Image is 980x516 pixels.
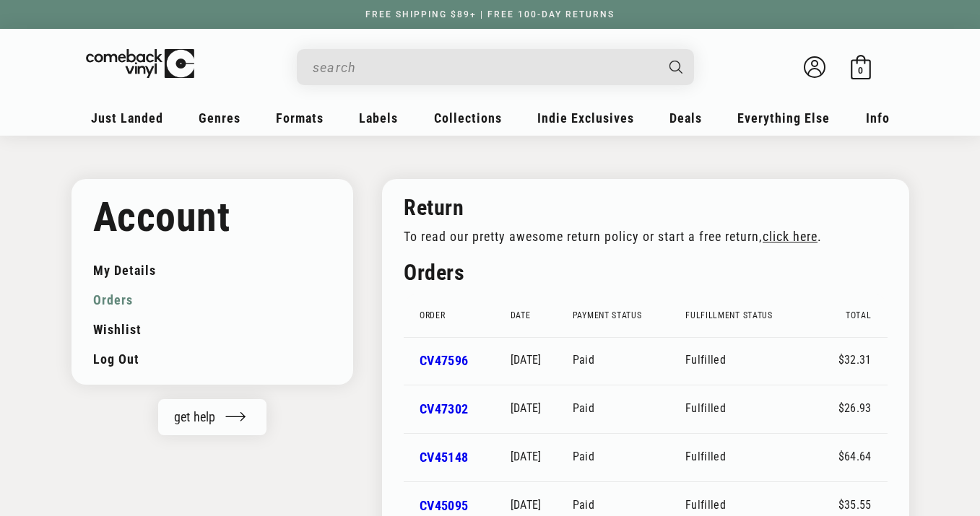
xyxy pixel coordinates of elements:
[511,450,542,463] time: [DATE]
[822,337,887,385] td: $32.31
[685,433,822,481] td: Fulfilled
[822,433,887,481] td: $64.64
[93,344,332,374] a: Log out
[93,285,332,315] a: Orders
[511,353,542,367] time: [DATE]
[93,255,332,285] a: My Details
[511,401,542,415] time: [DATE]
[404,229,864,244] p: To read our pretty awesome return policy or start a free return, .
[276,110,324,126] span: Formats
[737,110,830,126] span: Everything Else
[537,110,634,126] span: Indie Exclusives
[91,110,163,126] span: Just Landed
[669,110,702,126] span: Deals
[420,498,468,513] a: Order number CV45095
[685,385,822,433] td: Fulfilled
[822,294,887,337] th: Total
[158,399,266,435] button: get help
[404,258,887,287] h2: Orders
[93,193,332,241] h1: Account
[359,110,398,126] span: Labels
[573,294,685,337] th: Payment status
[573,385,685,433] td: Paid
[404,193,864,222] h2: Return
[685,337,822,385] td: Fulfilled
[351,9,629,19] a: FREE SHIPPING $89+ | FREE 100-DAY RETURNS
[822,385,887,433] td: $26.93
[685,294,822,337] th: Fulfillment status
[866,110,890,126] span: Info
[858,65,863,76] span: 0
[199,110,240,126] span: Genres
[297,49,694,85] div: Search
[511,498,542,512] time: [DATE]
[763,229,818,244] a: click here
[511,294,573,337] th: Date
[573,337,685,385] td: Paid
[420,450,468,465] a: Order number CV45148
[420,401,468,416] a: Order number CV47302
[573,433,685,481] td: Paid
[434,110,502,126] span: Collections
[404,294,511,337] th: Order
[420,353,468,368] a: Order number CV47596
[313,53,655,82] input: search
[93,315,332,344] a: Wishlist
[656,49,695,85] button: Search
